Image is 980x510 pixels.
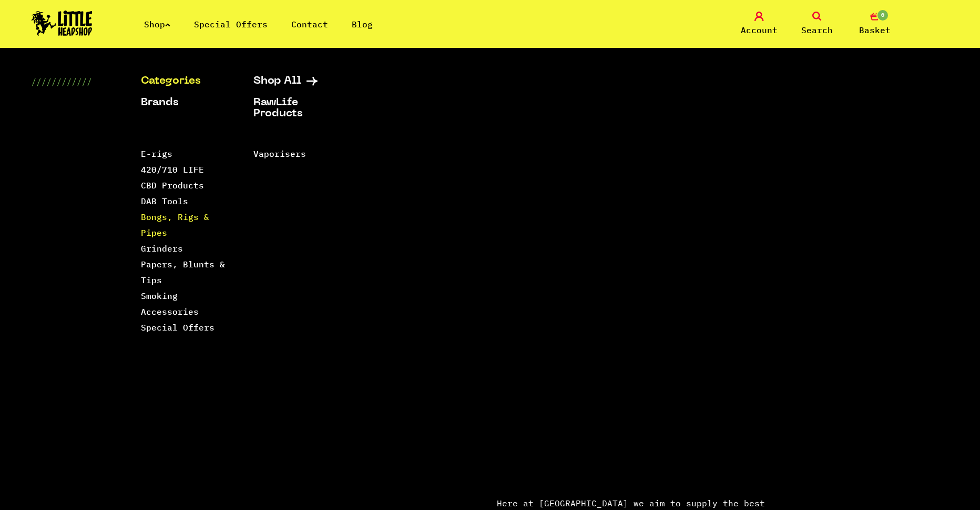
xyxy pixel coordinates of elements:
[253,148,306,159] a: Vaporisers
[253,97,340,119] a: RawLife Products
[141,196,188,206] a: DAB Tools
[801,24,833,36] span: Search
[141,97,227,108] a: Brands
[141,259,225,285] a: Papers, Blunts & Tips
[291,19,328,29] a: Contact
[141,212,209,238] a: Bongs, Rigs & Pipes
[141,180,204,191] a: CBD Products
[141,291,199,317] a: Smoking Accessories
[741,24,778,36] span: Account
[141,243,183,254] a: Grinders
[144,19,170,29] a: Shop
[253,76,340,87] a: Shop All
[876,9,889,22] span: 0
[141,76,227,87] a: Categories
[849,12,901,36] a: 0 Basket
[791,12,843,36] a: Search
[141,322,215,333] a: Special Offers
[32,11,93,36] img: Little Head Shop Logo
[141,148,172,159] a: E-rigs
[859,24,891,36] span: Basket
[141,164,204,175] a: 420/710 LIFE
[194,19,268,29] a: Special Offers
[352,19,373,29] a: Blog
